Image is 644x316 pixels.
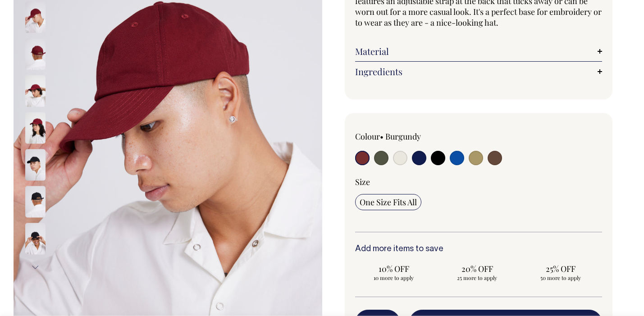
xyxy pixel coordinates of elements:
a: Ingredients [355,66,603,77]
img: burgundy [25,2,46,33]
span: 25% OFF [526,263,595,274]
h6: Add more items to save [355,245,603,254]
span: 20% OFF [443,263,512,274]
input: 20% OFF 25 more to apply [438,261,516,284]
img: burgundy [25,76,46,107]
span: 10 more to apply [360,274,429,281]
span: • [380,131,384,142]
input: One Size Fits All [355,194,421,210]
a: Material [355,46,603,57]
span: 50 more to apply [526,274,595,281]
img: burgundy [25,39,46,70]
span: 25 more to apply [443,274,512,281]
div: Colour [355,131,454,142]
img: black [25,149,46,181]
input: 10% OFF 10 more to apply [355,261,433,284]
img: burgundy [25,113,46,144]
button: Next [28,257,42,278]
img: black [25,186,46,218]
span: 10% OFF [360,263,429,274]
span: One Size Fits All [360,197,417,208]
div: Size [355,176,603,187]
img: black [25,223,46,255]
input: 25% OFF 50 more to apply [521,261,599,284]
label: Burgundy [385,131,421,142]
